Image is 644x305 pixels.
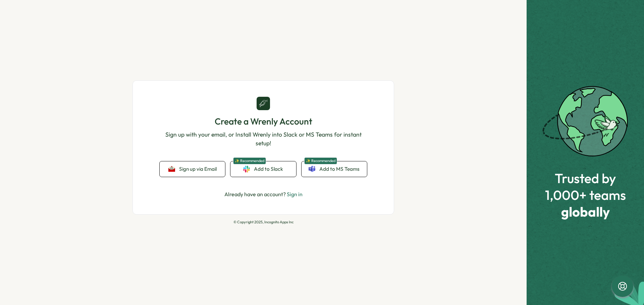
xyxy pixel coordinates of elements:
[545,204,626,219] span: globally
[160,161,225,177] button: Sign up via Email
[287,191,303,198] a: Sign in
[132,220,394,224] p: © Copyright 2025, Incognito Apps Inc
[254,165,283,173] span: Add to Slack
[233,157,266,164] span: ✨ Recommended
[545,187,626,202] span: 1,000+ teams
[230,161,296,177] a: ✨ RecommendedAdd to Slack
[319,165,360,173] span: Add to MS Teams
[179,166,217,172] span: Sign up via Email
[224,190,303,199] p: Already have an account?
[160,116,367,127] h1: Create a Wrenly Account
[304,157,337,164] span: ✨ Recommended
[545,171,626,185] span: Trusted by
[302,161,367,177] a: ✨ RecommendedAdd to MS Teams
[160,130,367,148] p: Sign up with your email, or Install Wrenly into Slack or MS Teams for instant setup!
